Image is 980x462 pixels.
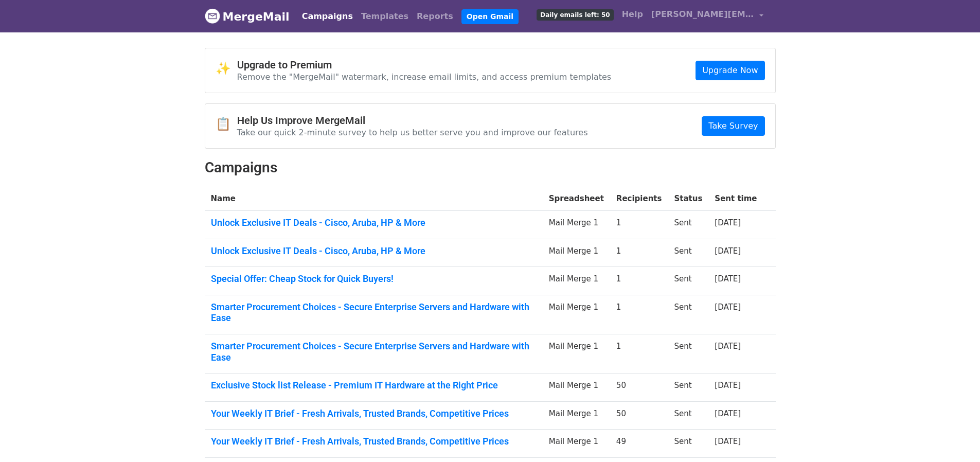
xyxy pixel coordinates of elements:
td: Sent [668,267,708,295]
a: [DATE] [715,218,741,227]
td: Mail Merge 1 [543,267,610,295]
a: Unlock Exclusive IT Deals - Cisco, Aruba, HP & More [211,245,537,257]
td: Mail Merge 1 [543,430,610,458]
span: Daily emails left: 50 [537,9,613,21]
td: Sent [668,401,708,430]
td: Mail Merge 1 [543,239,610,267]
a: [DATE] [715,246,741,256]
td: 49 [610,430,668,458]
span: [PERSON_NAME][EMAIL_ADDRESS][DOMAIN_NAME] [651,8,754,21]
h4: Upgrade to Premium [237,59,612,71]
a: Upgrade Now [696,61,764,80]
a: MergeMail [205,6,290,27]
p: Take our quick 2-minute survey to help us better serve you and improve our features [237,127,588,138]
td: Sent [668,374,708,402]
h2: Campaigns [205,159,776,176]
a: [DATE] [715,274,741,283]
a: [DATE] [715,381,741,390]
td: Sent [668,430,708,458]
th: Status [668,187,708,211]
a: Your Weekly IT Brief - Fresh Arrivals, Trusted Brands, Competitive Prices [211,436,537,447]
a: [DATE] [715,303,741,312]
span: ✨ [216,61,237,76]
td: 1 [610,267,668,295]
th: Name [205,187,543,211]
a: Open Gmail [461,9,519,24]
p: Remove the "MergeMail" watermark, increase email limits, and access premium templates [237,72,612,82]
a: [PERSON_NAME][EMAIL_ADDRESS][DOMAIN_NAME] [647,4,768,28]
img: MergeMail logo [205,8,220,24]
a: Help [618,4,647,25]
td: 1 [610,239,668,267]
th: Sent time [708,187,763,211]
td: Mail Merge 1 [543,374,610,402]
td: Mail Merge 1 [543,295,610,334]
td: Mail Merge 1 [543,334,610,374]
td: Sent [668,211,708,239]
a: [DATE] [715,409,741,418]
td: 1 [610,295,668,334]
td: Sent [668,334,708,374]
h4: Help Us Improve MergeMail [237,114,588,127]
a: [DATE] [715,437,741,446]
a: Special Offer: Cheap Stock for Quick Buyers! [211,273,537,285]
a: Exclusive Stock list Release - Premium IT Hardware at the Right Price [211,380,537,391]
a: Your Weekly IT Brief - Fresh Arrivals, Trusted Brands, Competitive Prices [211,408,537,419]
td: Mail Merge 1 [543,211,610,239]
a: [DATE] [715,342,741,351]
td: 50 [610,374,668,402]
a: Daily emails left: 50 [532,4,617,25]
span: 📋 [216,117,237,132]
th: Spreadsheet [543,187,610,211]
th: Recipients [610,187,668,211]
td: 50 [610,401,668,430]
td: Sent [668,295,708,334]
td: Sent [668,239,708,267]
td: 1 [610,211,668,239]
a: Unlock Exclusive IT Deals - Cisco, Aruba, HP & More [211,217,537,228]
a: Reports [413,6,457,27]
td: 1 [610,334,668,374]
a: Take Survey [702,116,764,136]
a: Smarter Procurement Choices - Secure Enterprise Servers and Hardware with Ease [211,341,537,363]
a: Campaigns [298,6,357,27]
a: Templates [357,6,413,27]
a: Smarter Procurement Choices - Secure Enterprise Servers and Hardware with Ease [211,301,537,324]
td: Mail Merge 1 [543,401,610,430]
